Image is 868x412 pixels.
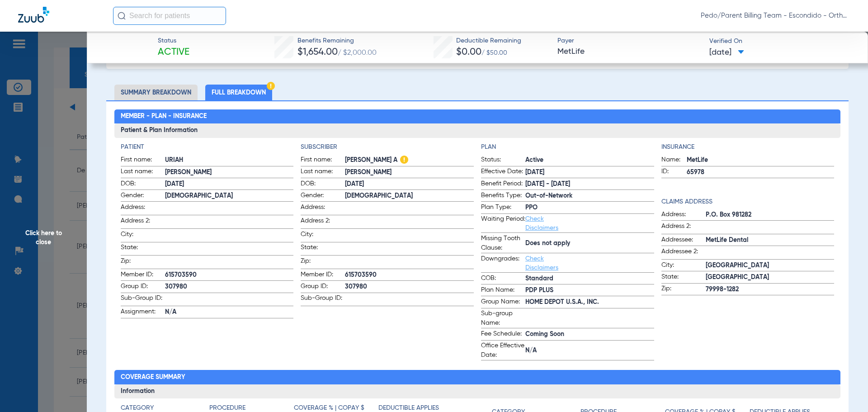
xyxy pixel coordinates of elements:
span: Zip: [661,284,706,295]
span: State: [301,243,345,255]
h3: Information [114,384,841,399]
span: Addressee: [661,235,706,246]
span: Payer [557,36,702,46]
span: [PERSON_NAME] A [345,156,474,165]
span: Deductible Remaining [456,36,521,46]
span: Member ID: [121,270,165,281]
span: Benefit Period: [481,179,525,190]
span: Sub-Group ID: [301,294,345,306]
iframe: Chat Widget [823,369,868,412]
span: First name: [121,155,165,166]
span: DOB: [301,179,345,190]
span: Zip: [121,256,165,269]
span: 307980 [345,282,474,292]
span: ID: [661,167,687,178]
span: [DATE] [525,168,654,177]
span: Group Name: [481,297,525,308]
span: Group ID: [121,282,165,293]
span: Waiting Period: [481,214,525,232]
span: Address 2: [301,216,345,228]
span: Address: [121,203,165,215]
span: 79998-1282 [706,285,835,294]
span: [GEOGRAPHIC_DATA] [706,261,835,270]
span: / $50.00 [481,50,507,56]
span: 615703590 [165,270,294,280]
span: Last name: [301,167,345,178]
span: MetLife [687,156,835,165]
span: First name: [301,155,345,166]
span: Active [525,156,654,165]
span: Active [158,46,189,59]
app-breakdown-title: Insurance [661,142,835,152]
span: [DATE] [165,180,294,189]
img: Hazard [267,82,275,90]
span: [DEMOGRAPHIC_DATA] [345,191,474,201]
h4: Patient [121,142,294,152]
span: URIAH [165,156,294,165]
app-breakdown-title: Subscriber [301,142,474,152]
span: Downgrades: [481,254,525,272]
span: / $2,000.00 [338,49,377,57]
span: Status [158,36,189,46]
span: Missing Tooth Clause: [481,234,525,253]
span: Fee Schedule: [481,329,525,340]
span: Plan Type: [481,203,525,213]
img: Search Icon [118,12,126,20]
span: Effective Date: [481,167,525,178]
h2: Coverage Summary [114,370,841,384]
span: MetLife [557,46,702,57]
h3: Patient & Plan Information [114,123,841,138]
span: Sub-Group ID: [121,294,165,306]
span: City: [661,260,706,271]
span: [DATE] - [DATE] [525,180,654,189]
span: [PERSON_NAME] [345,168,474,177]
img: Zuub Logo [18,7,49,23]
h4: Plan [481,142,654,152]
span: Office Effective Date: [481,341,525,360]
span: Coming Soon [525,330,654,339]
span: Name: [661,155,687,166]
span: [DATE] [709,47,744,58]
span: State: [121,243,165,255]
span: Plan Name: [481,285,525,296]
span: $1,654.00 [297,47,338,57]
input: Search for patients [113,7,226,25]
h2: Member - Plan - Insurance [114,109,841,124]
span: N/A [165,308,294,317]
span: State: [661,272,706,283]
span: MetLife Dental [706,236,835,245]
span: Member ID: [301,270,345,281]
span: [GEOGRAPHIC_DATA] [706,273,835,282]
span: Address: [661,210,706,221]
h4: Claims Address [661,197,835,207]
span: COB: [481,274,525,284]
span: PPO [525,203,654,213]
span: 65978 [687,168,835,177]
span: City: [301,230,345,242]
span: $0.00 [456,47,481,57]
li: Full Breakdown [205,85,272,100]
span: PDP PLUS [525,286,654,295]
span: Group ID: [301,282,345,293]
span: [PERSON_NAME] [165,168,294,177]
span: Does not apply [525,239,654,248]
span: Verified On [709,37,854,46]
span: Standard [525,274,654,284]
span: Address 2: [661,222,706,234]
span: DOB: [121,179,165,190]
span: 615703590 [345,270,474,280]
span: Address: [301,203,345,215]
span: Pedo/Parent Billing Team - Escondido - Ortho | The Super Dentists [701,11,850,20]
li: Summary Breakdown [114,85,198,100]
span: [DATE] [345,180,474,189]
span: N/A [525,346,654,355]
img: Hazard [400,156,408,164]
span: Out-of-Network [525,191,654,201]
span: HOME DEPOT U.S.A., INC. [525,298,654,307]
span: Assignment: [121,307,165,318]
span: Addressee 2: [661,247,706,259]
